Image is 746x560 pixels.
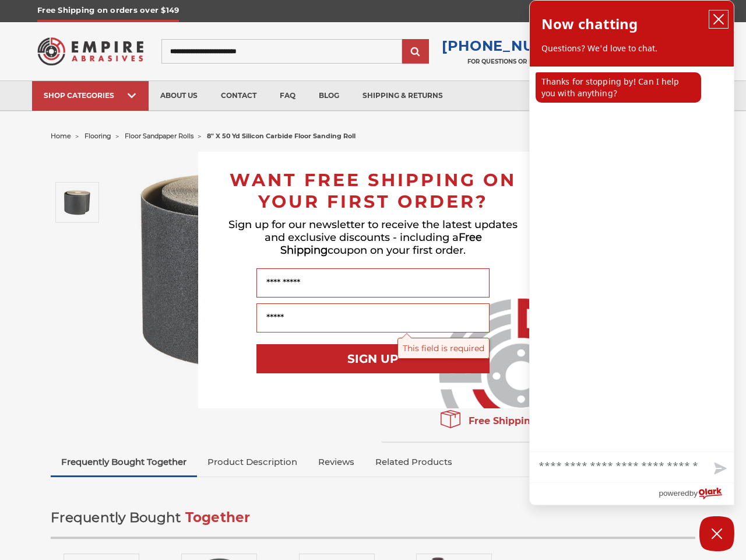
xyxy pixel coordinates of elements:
span: by [689,486,698,501]
p: Thanks for stopping by! Can I help you with anything? [536,72,701,103]
span: WANT FREE SHIPPING ON YOUR FIRST ORDER? [230,169,516,212]
span: Sign up for our newsletter to receive the latest updates and exclusive discounts - including a co... [228,218,518,257]
button: Send message [705,456,734,482]
p: Questions? We'd love to chat. [541,43,722,54]
h2: Now chatting [541,12,638,36]
button: Close Chatbox [699,516,734,551]
span: powered [659,486,689,501]
button: SIGN UP [256,344,490,373]
div: chat [530,66,734,452]
button: close chatbox [709,10,728,28]
a: Powered by Olark [659,483,734,505]
span: Free Shipping [280,231,482,257]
